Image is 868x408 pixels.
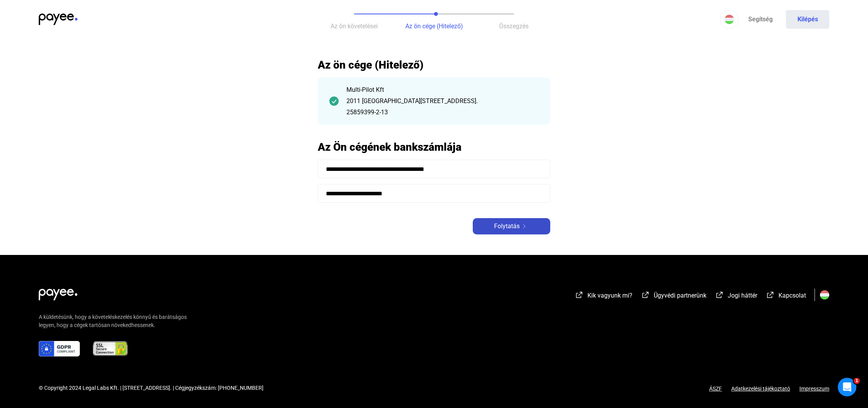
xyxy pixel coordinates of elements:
a: Adatkezelési tájékoztató [722,386,799,392]
iframe: Intercom live chat [838,378,856,396]
img: external-link-white [575,291,584,299]
a: external-link-whiteJogi háttér [715,293,757,300]
span: Az ön követelései [331,22,378,30]
img: ssl [92,341,128,356]
button: Folytatásarrow-right-white [473,218,550,234]
img: external-link-white [766,291,775,299]
a: external-link-whiteKapcsolat [766,293,806,300]
span: 1 [854,378,860,384]
a: external-link-whiteÜgyvédi partnerünk [641,293,706,300]
span: Folytatás [494,222,520,231]
img: checkmark-darker-green-circle [329,96,339,106]
a: Segítség [739,10,782,29]
div: 2011 [GEOGRAPHIC_DATA][STREET_ADDRESS]. [346,96,539,106]
img: HU [725,15,734,24]
span: Kik vagyunk mi? [587,292,632,299]
span: Összegzés [499,22,529,30]
a: external-link-whiteKik vagyunk mi? [575,293,632,300]
img: payee-logo [39,14,77,25]
h2: Az ön cége (Hitelező) [318,58,550,72]
img: external-link-white [641,291,650,299]
span: Kapcsolat [778,292,806,299]
img: HU.svg [820,290,829,300]
span: Ügyvédi partnerünk [654,292,706,299]
h2: Az Ön cégének bankszámlája [318,140,550,154]
div: Multi-Pilot Kft [346,85,539,95]
button: HU [720,10,739,29]
img: white-payee-white-dot.svg [39,284,77,300]
div: © Copyright 2024 Legal Labs Kft. | [STREET_ADDRESS]. | Cégjegyzékszám: [PHONE_NUMBER] [39,384,263,392]
img: arrow-right-white [520,224,529,228]
div: 25859399-2-13 [346,108,539,117]
span: Jogi háttér [728,292,757,299]
span: Az ön cége (Hitelező) [405,22,463,30]
a: ÁSZF [709,386,722,392]
button: Kilépés [786,10,829,29]
img: gdpr [39,341,80,356]
a: Impresszum [799,386,829,392]
img: external-link-white [715,291,724,299]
